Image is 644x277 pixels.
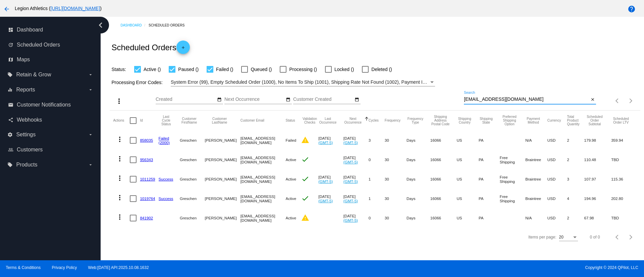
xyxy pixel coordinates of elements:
[567,150,584,169] mat-cell: 2
[180,208,205,228] mat-cell: Greschen
[180,150,205,169] mat-cell: Greschen
[251,65,272,73] span: Queued ()
[7,87,13,92] i: equalizer
[205,131,240,150] mat-cell: [PERSON_NAME]
[547,150,567,169] mat-cell: USD
[611,169,637,189] mat-cell: 115.36
[180,189,205,208] mat-cell: Greschen
[240,131,286,150] mat-cell: [EMAIL_ADDRESS][DOMAIN_NAME]
[116,194,124,202] mat-icon: more_vert
[120,20,149,30] a: Dashboard
[95,20,106,30] i: chevron_left
[17,57,30,63] span: Maps
[369,150,385,169] mat-cell: 0
[88,265,149,270] a: Web:[DATE] API:2025.10.08.1632
[111,41,190,54] h2: Scheduled Orders
[611,131,637,150] mat-cell: 359.94
[479,131,500,150] mat-cell: PA
[178,65,199,73] span: Paused ()
[140,119,143,123] button: Change sorting for Id
[8,99,93,110] a: email Customer Notifications
[559,235,578,240] mat-select: Items per page:
[547,119,561,123] button: Change sorting for CurrencyIso
[301,136,309,144] mat-icon: warning
[293,97,354,102] input: Customer Created
[355,97,359,102] mat-icon: date_range
[369,189,385,208] mat-cell: 1
[16,162,37,168] span: Products
[430,131,457,150] mat-cell: 16066
[205,117,234,124] button: Change sorting for CustomerLastName
[301,111,318,131] mat-header-cell: Validation Checks
[140,177,155,181] a: 1011259
[343,218,358,222] a: (GMT-5)
[116,155,124,163] mat-icon: more_vert
[286,138,297,142] span: Failed
[343,117,363,124] button: Change sorting for NextOccurrenceUtc
[286,157,297,162] span: Active
[301,155,309,163] mat-icon: check
[407,189,430,208] mat-cell: Days
[159,177,173,181] a: Success
[8,144,93,155] a: people_outline Customers
[371,65,392,73] span: Deleted ()
[611,94,624,108] button: Previous page
[116,213,124,221] mat-icon: more_vert
[3,5,11,13] mat-icon: arrow_back
[611,230,624,244] button: Previous page
[430,189,457,208] mat-cell: 16066
[224,97,285,102] input: Next Occurrence
[584,150,611,169] mat-cell: 110.48
[159,140,170,145] a: (2000)
[343,140,358,145] a: (GMT-5)
[240,150,286,169] mat-cell: [EMAIL_ADDRESS][DOMAIN_NAME]
[17,42,60,48] span: Scheduled Orders
[547,208,567,228] mat-cell: USD
[88,72,93,77] i: arrow_drop_down
[457,169,479,189] mat-cell: US
[8,102,13,108] i: email
[8,40,93,50] a: update Scheduled Orders
[457,131,479,150] mat-cell: US
[525,131,547,150] mat-cell: N/A
[624,230,638,244] button: Next page
[217,97,222,102] mat-icon: date_range
[328,265,638,270] span: Copyright © 2024 QPilot, LLC
[149,20,191,30] a: Scheduled Orders
[116,135,124,143] mat-icon: more_vert
[17,117,42,123] span: Webhooks
[457,208,479,228] mat-cell: US
[369,169,385,189] mat-cell: 1
[286,216,297,220] span: Active
[240,169,286,189] mat-cell: [EMAIL_ADDRESS][DOMAIN_NAME]
[567,169,584,189] mat-cell: 3
[385,189,407,208] mat-cell: 30
[51,6,100,11] a: [URL][DOMAIN_NAME]
[6,265,41,270] a: Terms & Conditions
[318,199,333,203] a: (GMT-5)
[500,169,525,189] mat-cell: Free Shipping
[7,162,13,167] i: local_offer
[343,199,358,203] a: (GMT-5)
[430,115,451,126] button: Change sorting for ShippingPostcode
[16,132,36,138] span: Settings
[301,175,309,183] mat-icon: check
[159,115,174,126] button: Change sorting for LastProcessingCycleId
[156,97,216,102] input: Created
[430,208,457,228] mat-cell: 16066
[628,5,636,13] mat-icon: help
[407,117,424,124] button: Change sorting for FrequencyType
[407,208,430,228] mat-cell: Days
[479,208,500,228] mat-cell: PA
[318,117,337,124] button: Change sorting for LastOccurrenceUtc
[8,147,13,152] i: people_outline
[611,117,631,124] button: Change sorting for LifetimeValue
[500,150,525,169] mat-cell: Free Shipping
[584,131,611,150] mat-cell: 179.98
[457,189,479,208] mat-cell: US
[205,150,240,169] mat-cell: [PERSON_NAME]
[525,150,547,169] mat-cell: Braintree
[343,169,369,189] mat-cell: [DATE]
[113,111,130,131] mat-header-cell: Actions
[179,45,187,53] mat-icon: add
